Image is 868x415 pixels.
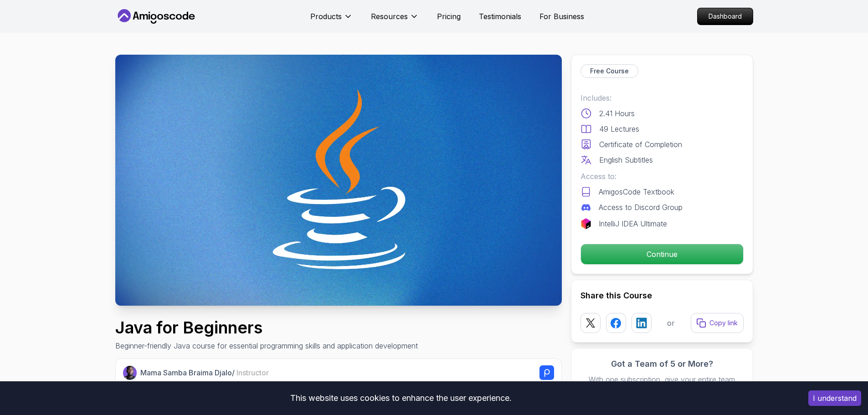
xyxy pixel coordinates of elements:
[590,67,629,76] p: Free Course
[580,171,744,182] p: Access to:
[812,358,868,401] iframe: chat widget
[599,139,682,150] p: Certificate of Completion
[115,318,418,337] h1: Java for Beginners
[123,366,137,380] img: Nelson Djalo
[599,202,683,213] p: Access to Discord Group
[236,368,269,377] span: Instructor
[7,388,795,408] div: This website uses cookies to enhance the user experience.
[310,11,342,22] p: Products
[709,318,738,328] p: Copy link
[580,374,744,396] p: With one subscription, give your entire team access to all courses and features.
[599,123,639,134] p: 49 Lectures
[691,313,744,333] button: Copy link
[580,244,744,265] button: Continue
[599,218,667,229] p: IntelliJ IDEA Ultimate
[698,8,753,25] p: Dashboard
[310,11,353,29] button: Products
[599,154,653,165] p: English Subtitles
[580,358,744,370] h3: Got a Team of 5 or More?
[697,8,753,25] a: Dashboard
[581,244,743,264] p: Continue
[580,92,744,103] p: Includes:
[667,318,675,328] p: or
[580,218,591,229] img: jetbrains logo
[437,11,461,22] a: Pricing
[140,367,269,378] p: Mama Samba Braima Djalo /
[580,289,744,302] h2: Share this Course
[115,340,418,351] p: Beginner-friendly Java course for essential programming skills and application development
[479,11,521,22] a: Testimonials
[115,55,562,306] img: java-for-beginners_thumbnail
[808,390,861,406] button: Accept cookies
[371,11,408,22] p: Resources
[599,108,635,119] p: 2.41 Hours
[371,11,419,29] button: Resources
[539,11,584,22] a: For Business
[599,186,674,197] p: AmigosCode Textbook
